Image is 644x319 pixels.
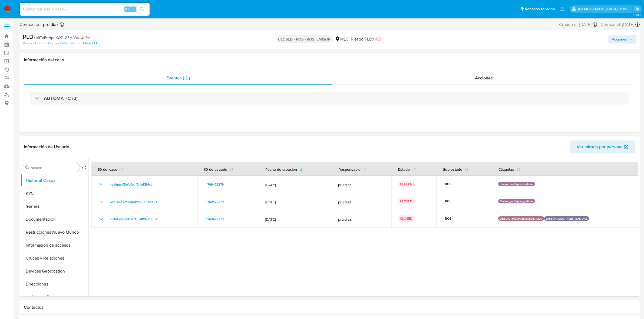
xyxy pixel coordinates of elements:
h3: AUTOMATIC (2) [44,95,78,101]
div: MLC [335,36,349,42]
span: # e9TnEeHpeXO7zG5MfWczUh9V [34,35,90,40]
input: Buscar usuario o caso... [20,6,150,13]
a: Notificaciones [560,7,565,11]
span: Acciones [475,75,493,81]
div: Cerrado el: [DATE] [600,22,640,28]
button: General [21,200,88,213]
b: pruidiaz [42,21,59,28]
span: Alt [125,6,129,12]
span: Accesos rápidos [524,6,555,12]
a: 7d861472baa33ddff8fdcf8200849a10 [39,41,98,46]
span: - [598,22,599,28]
button: KYC [21,187,88,200]
span: Cerrado por [19,22,59,28]
button: Cruces y Relaciones [21,252,88,265]
b: PLD [23,32,34,41]
button: Acciones [608,35,636,43]
button: Volver al orden por defecto [82,165,86,171]
button: Ver mirada por persona [570,140,635,153]
button: Historial Casos [21,174,88,187]
button: Información de accesos [21,239,88,252]
button: Devices Geolocation [21,265,88,278]
span: Acciones [612,35,627,43]
p: CLOSED - ROS - ROS_EMISOR [276,35,333,43]
a: Salir [634,6,640,12]
span: HIGH [373,36,383,42]
button: Direcciones [21,278,88,291]
button: Restricciones Nuevo Mundo [21,226,88,239]
input: Buscar [31,165,78,170]
span: Ver mirada por persona [577,140,623,153]
span: Eventos ( 2 ) [166,75,190,81]
button: Archivos adjuntos [21,291,88,304]
span: s [132,6,134,12]
h1: Información del caso [24,57,635,63]
button: Documentación [21,213,88,226]
h1: Información de Usuario [24,144,69,150]
div: AUTOMATIC (2) [30,92,629,105]
span: Riesgo PLD: [351,36,383,42]
h1: Contactos [24,305,635,310]
p: cristian.porley@mercadolibre.com [578,6,633,12]
div: Creado el: [DATE] [559,22,597,28]
button: search-icon [136,5,147,13]
b: Person ID [23,41,38,46]
button: Buscar [25,165,29,170]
